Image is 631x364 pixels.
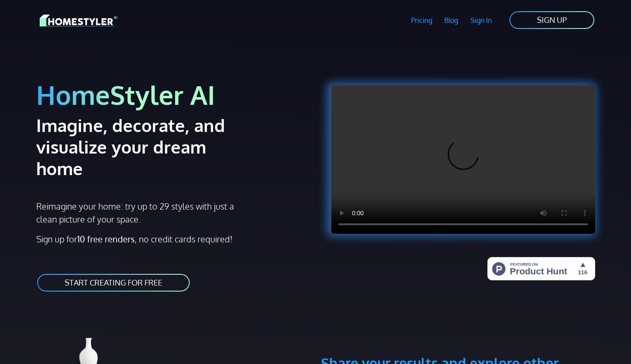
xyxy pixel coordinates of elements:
img: HomeStyler AI - Interior Design Made Easy: One Click to Your Dream Home | Product Hunt [487,257,595,280]
p: Sign up for , no credit cards required! [36,232,311,245]
a: SIGN UP [509,10,595,30]
p: Reimagine your home: try up to 29 styles with just a clean picture of your space. [36,200,242,226]
a: Blog [438,10,465,30]
img: HomeStyler AI logo [40,13,117,28]
h1: HomeStyler AI [36,78,311,111]
a: Sign In [465,10,498,30]
h2: Imagine, decorate, and visualize your dream home [36,114,256,179]
a: START CREATING FOR FREE [36,273,191,292]
a: Pricing [405,10,438,30]
strong: 10 free renders [77,233,135,245]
